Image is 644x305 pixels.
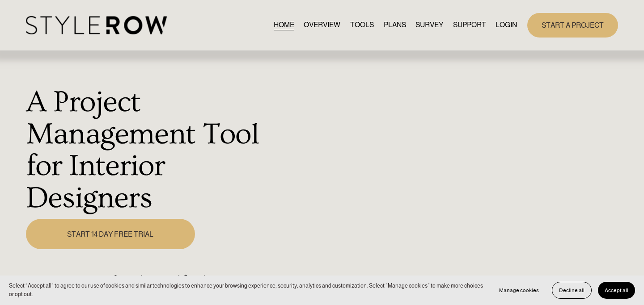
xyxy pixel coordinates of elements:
a: LOGIN [496,19,517,31]
a: SURVEY [415,19,443,31]
h4: StyleRow is a platform , with maximum flexibility and organization. [26,273,270,301]
strong: designed for designers [136,273,246,287]
span: SUPPORT [453,20,486,30]
span: Manage cookies [499,287,539,293]
p: Select “Accept all” to agree to our use of cookies and similar technologies to enhance your brows... [9,282,483,299]
a: OVERVIEW [304,19,340,31]
span: Decline all [559,287,585,293]
a: PLANS [384,19,406,31]
a: START 14 DAY FREE TRIAL [26,219,195,249]
button: Decline all [552,282,592,299]
a: HOME [274,19,294,31]
span: Accept all [605,287,628,293]
a: START A PROJECT [527,13,618,38]
h1: A Project Management Tool for Interior Designers [26,86,270,214]
img: StyleRow [26,16,167,34]
a: TOOLS [350,19,374,31]
a: folder dropdown [453,19,486,31]
button: Accept all [598,282,635,299]
button: Manage cookies [492,282,546,299]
